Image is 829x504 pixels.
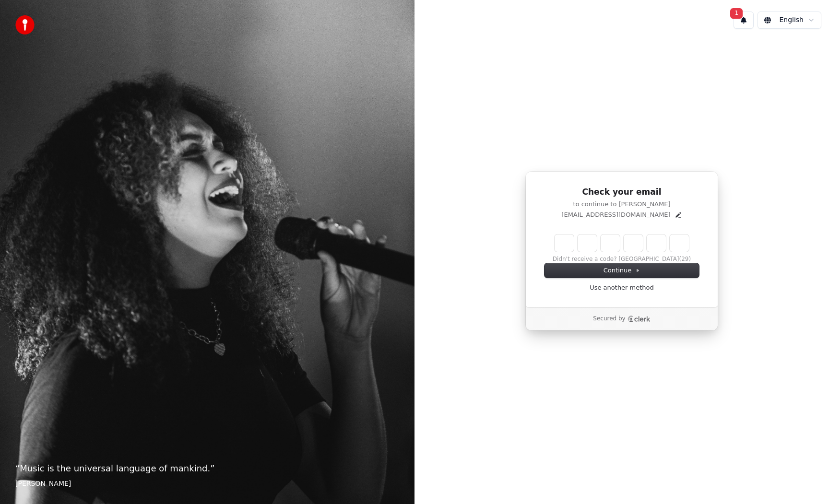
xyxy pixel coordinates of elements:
button: Edit [675,211,682,219]
p: to continue to [PERSON_NAME] [545,200,699,209]
footer: [PERSON_NAME] [15,479,399,489]
h1: Check your email [545,187,699,198]
a: Clerk logo [628,316,651,322]
p: “ Music is the universal language of mankind. ” [15,462,399,475]
span: 1 [730,8,743,19]
img: youka [15,15,35,35]
button: 1 [734,12,754,29]
p: Secured by [593,315,625,323]
input: Enter verification code [555,234,689,252]
span: Continue [604,266,640,275]
button: Continue [545,263,699,278]
a: Use another method [590,283,654,292]
p: [EMAIL_ADDRESS][DOMAIN_NAME] [561,211,670,219]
